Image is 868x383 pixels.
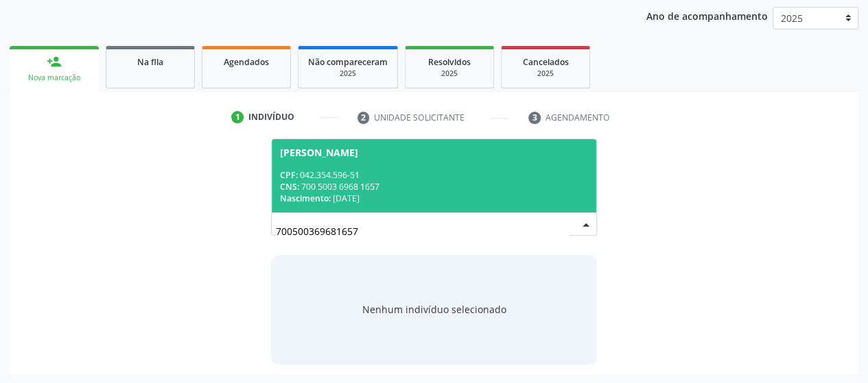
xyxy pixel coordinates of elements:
[231,111,244,123] div: 1
[280,181,299,193] span: CNS:
[428,56,471,68] span: Resolvidos
[47,54,62,69] div: person_add
[362,302,506,317] div: Nenhum indivíduo selecionado
[523,56,569,68] span: Cancelados
[308,69,388,79] div: 2025
[280,193,331,204] span: Nascimento:
[248,111,294,123] div: Indivíduo
[280,169,298,181] span: CPF:
[280,169,589,181] div: 042.354.596-51
[280,181,589,193] div: 700 5003 6968 1657
[19,73,89,83] div: Nova marcação
[271,138,598,182] p: Busque pelo nome, CNS ou CPF cadastrado para criar uma nova marcação. Você deve informar pelo men...
[415,69,484,79] div: 2025
[308,56,388,68] span: Não compareceram
[646,7,768,24] p: Ano de acompanhamento
[280,193,589,204] div: [DATE]
[224,56,269,68] span: Agendados
[276,217,570,245] input: Busque por nome, CNS ou CPF
[280,147,358,158] div: [PERSON_NAME]
[511,69,580,79] div: 2025
[137,56,163,68] span: Na fila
